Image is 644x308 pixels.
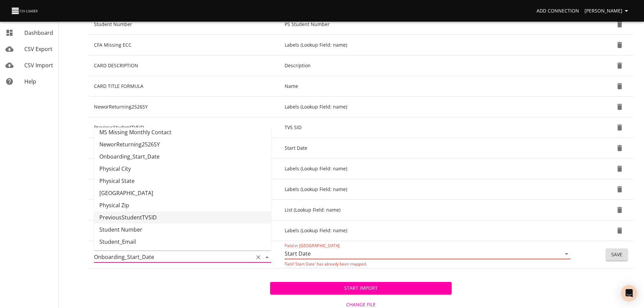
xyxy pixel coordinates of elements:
[612,140,628,156] button: Delete
[612,99,628,115] button: Delete
[279,159,579,179] td: Labels (Lookup Field: name)
[89,97,279,117] td: NeworReturning2526SY
[94,223,271,236] li: Student Number
[612,181,628,197] button: Delete
[279,76,579,97] td: Name
[285,244,339,248] label: Field in [GEOGRAPHIC_DATA]
[89,76,279,97] td: CARD TITLE FORMULA
[24,45,52,53] span: CSV Export
[611,251,622,259] span: Save
[94,175,271,187] li: Physical State
[582,5,633,17] button: [PERSON_NAME]
[89,200,279,220] td: GRADE
[279,35,579,55] td: Labels (Lookup Field: name)
[285,262,571,266] p: Field 'Start Date' has already been mapped.
[279,138,579,159] td: Start Date
[89,220,279,241] td: NeworReturning2526SY
[612,78,628,94] button: Delete
[585,7,630,15] span: [PERSON_NAME]
[534,5,582,17] a: Add Connection
[11,6,39,16] img: CSV Loader
[612,202,628,218] button: Delete
[94,199,271,211] li: Physical Zip
[612,57,628,74] button: Delete
[612,37,628,53] button: Delete
[279,55,579,76] td: Description
[254,253,263,262] button: Clear
[89,159,279,179] td: MS Missing Monthly Contact
[612,16,628,32] button: Delete
[94,211,271,223] li: PreviousStudentTVSID
[279,200,579,220] td: List (Lookup Field: name)
[279,220,579,241] td: Labels (Lookup Field: name)
[89,14,279,35] td: Student Number
[94,187,271,199] li: [GEOGRAPHIC_DATA]
[94,163,271,175] li: Physical City
[606,248,628,261] button: Save
[89,55,279,76] td: CARD DESCRIPTION
[89,138,279,159] td: Onboarding_Start_Date
[536,7,579,15] span: Add Connection
[94,150,271,163] li: Onboarding_Start_Date
[94,126,271,138] li: MS Missing Monthly Contact
[24,78,36,85] span: Help
[612,161,628,177] button: Delete
[94,138,271,150] li: NeworReturning2526SY
[24,29,53,37] span: Dashboard
[262,253,272,262] button: Close
[279,179,579,200] td: Labels (Lookup Field: name)
[612,119,628,136] button: Delete
[89,117,279,138] td: PreviousStudentTVSID
[94,236,271,248] li: Student_Email
[621,285,637,301] div: Open Intercom Messenger
[270,282,452,294] button: Start Import
[279,14,579,35] td: PS Student Number
[279,97,579,117] td: Labels (Lookup Field: name)
[89,179,279,200] td: Missing Back to School Survey
[276,284,446,292] span: Start Import
[279,117,579,138] td: TVS SID
[24,62,53,69] span: CSV Import
[612,222,628,239] button: Delete
[562,249,571,259] button: Open
[89,35,279,55] td: CFA Missing ECC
